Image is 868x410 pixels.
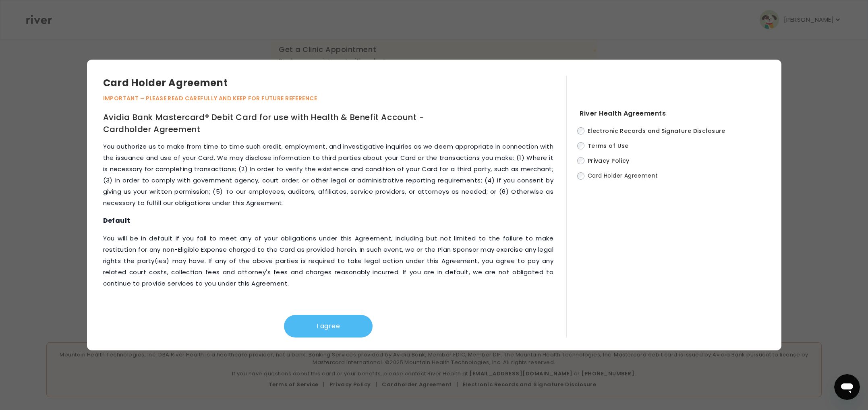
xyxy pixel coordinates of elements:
p: You authorize us to make from time to time such credit, employment, and investigative inquiries a... [103,141,554,209]
p: IMPORTANT – PLEASE READ CAREFULLY AND KEEP FOR FUTURE REFERENCE [103,93,567,103]
h3: Default [103,215,554,226]
span: Electronic Records and Signature Disclosure [588,127,725,135]
span: Privacy Policy [588,157,630,165]
span: Terms of Use [588,142,629,150]
span: Card Holder Agreement [588,172,658,180]
iframe: Button to launch messaging window [834,374,860,400]
button: I agree [284,315,373,338]
h4: River Health Agreements [580,108,765,119]
h1: Avidia Bank Mastercard® Debit Card for use with Health & Benefit Account - Cardholder Agreement [103,111,474,135]
h3: Card Holder Agreement [103,76,567,90]
p: You will be in default if you fail to meet any of your obligations under this Agreement, includin... [103,233,554,289]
